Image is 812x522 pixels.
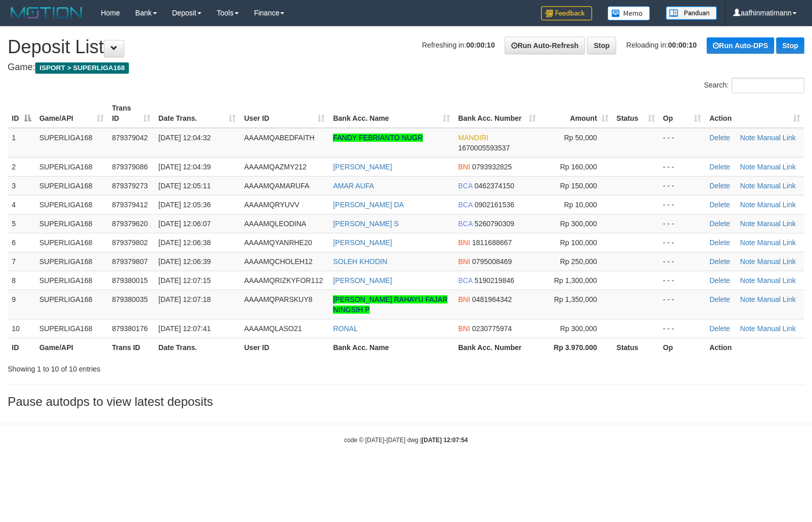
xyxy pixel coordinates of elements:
a: Manual Link [757,182,796,190]
span: BNI [458,163,470,171]
a: Manual Link [757,238,796,247]
td: - - - [659,214,706,233]
h4: Game: [8,62,804,73]
span: AAAAMQLASO21 [244,324,302,333]
a: Manual Link [757,220,796,228]
span: [DATE] 12:07:15 [159,276,211,285]
a: Note [740,276,755,285]
th: Status: activate to sort column ascending [613,99,659,128]
th: Bank Acc. Number: activate to sort column ascending [454,99,540,128]
span: 879379412 [112,201,148,209]
td: SUPERLIGA168 [35,176,108,195]
th: Status [613,338,659,357]
td: 4 [8,195,35,214]
a: [PERSON_NAME] S [333,220,398,228]
th: ID [8,338,35,357]
a: Stop [587,37,616,54]
a: Delete [709,257,730,266]
a: Delete [709,295,730,303]
strong: 00:00:10 [668,41,697,49]
span: BCA [458,276,472,285]
a: [PERSON_NAME] RAHAYU FAJAR NINGSIH P [333,295,447,314]
a: Manual Link [757,134,796,142]
span: Rp 1,300,000 [554,276,597,285]
span: Rp 300,000 [560,220,597,228]
a: Stop [776,37,804,54]
span: Reloading in: [626,41,697,49]
th: Action: activate to sort column ascending [705,99,804,128]
span: 879380176 [112,324,148,333]
span: [DATE] 12:05:11 [159,182,211,190]
a: Note [740,201,755,209]
span: Copy 1811688667 to clipboard [472,238,512,247]
span: MANDIRI [458,134,488,142]
span: Rp 250,000 [560,257,597,266]
span: [DATE] 12:04:32 [159,134,211,142]
a: RONAL [333,324,357,333]
th: Op [659,338,706,357]
td: SUPERLIGA168 [35,214,108,233]
td: - - - [659,271,706,290]
a: [PERSON_NAME] [333,238,392,247]
a: Note [740,134,755,142]
td: SUPERLIGA168 [35,271,108,290]
span: Copy 0793932825 to clipboard [472,163,512,171]
a: Manual Link [757,324,796,333]
td: - - - [659,195,706,214]
span: AAAAMQYANRHE20 [244,238,312,247]
th: Date Trans.: activate to sort column ascending [154,99,240,128]
th: Game/API [35,338,108,357]
strong: 00:00:10 [466,41,495,49]
th: Amount: activate to sort column ascending [540,99,613,128]
span: Rp 10,000 [564,201,597,209]
label: Search: [704,78,804,93]
a: Manual Link [757,201,796,209]
span: AAAAMQRYUVV [244,201,299,209]
td: SUPERLIGA168 [35,233,108,252]
td: 8 [8,271,35,290]
a: Delete [709,182,730,190]
a: Delete [709,276,730,285]
a: Delete [709,324,730,333]
span: BNI [458,295,470,303]
span: 879379086 [112,163,148,171]
td: 2 [8,157,35,176]
span: AAAAMQPARSKUY8 [244,295,312,303]
td: - - - [659,176,706,195]
span: 879379273 [112,182,148,190]
span: BCA [458,201,472,209]
span: Copy 5260790309 to clipboard [475,220,514,228]
h3: Pause autodps to view latest deposits [8,395,804,408]
span: AAAAMQAZMY212 [244,163,306,171]
span: BNI [458,324,470,333]
td: SUPERLIGA168 [35,319,108,338]
th: Rp 3.970.000 [540,338,613,357]
td: - - - [659,128,706,158]
span: Rp 300,000 [560,324,597,333]
span: Rp 1,350,000 [554,295,597,303]
div: Showing 1 to 10 of 10 entries [8,360,331,374]
td: - - - [659,157,706,176]
td: - - - [659,290,706,319]
a: AMAR AUFA [333,182,374,190]
th: Bank Acc. Name: activate to sort column ascending [329,99,454,128]
a: Delete [709,238,730,247]
td: SUPERLIGA168 [35,128,108,158]
a: Note [740,163,755,171]
th: Bank Acc. Number [454,338,540,357]
span: Copy 5190219846 to clipboard [475,276,514,285]
span: [DATE] 12:06:39 [159,257,211,266]
td: SUPERLIGA168 [35,252,108,271]
img: Button%20Memo.svg [607,6,650,20]
a: Note [740,238,755,247]
a: Delete [709,201,730,209]
span: [DATE] 12:07:18 [159,295,211,303]
input: Search: [732,78,804,93]
td: 9 [8,290,35,319]
td: 1 [8,128,35,158]
a: [PERSON_NAME] [333,276,392,285]
small: code © [DATE]-[DATE] dwg | [344,437,468,444]
span: AAAAMQLEODINA [244,220,306,228]
a: Note [740,257,755,266]
span: [DATE] 12:06:07 [159,220,211,228]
